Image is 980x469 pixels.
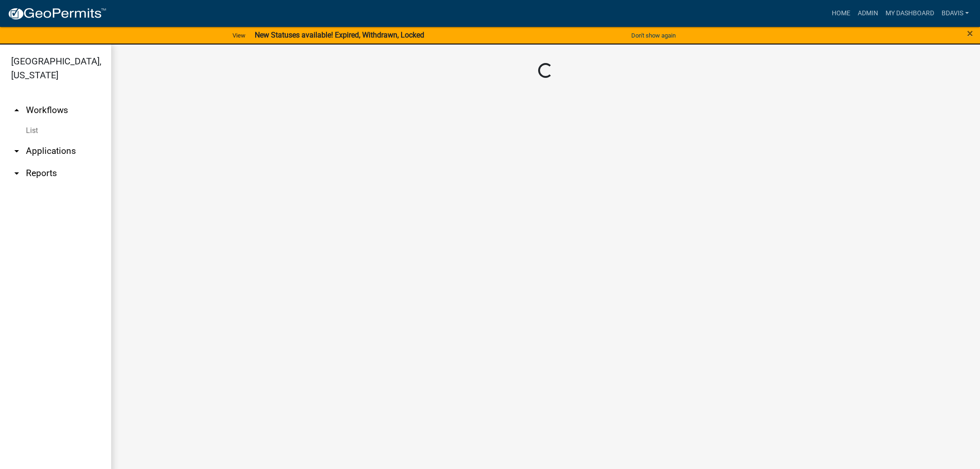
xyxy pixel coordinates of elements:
[11,168,22,179] i: arrow_drop_down
[967,28,973,39] button: Close
[967,27,973,40] span: ×
[628,28,679,43] button: Don't show again
[255,31,424,39] strong: New Statuses available! Expired, Withdrawn, Locked
[854,5,882,22] a: Admin
[828,5,854,22] a: Home
[11,146,22,157] i: arrow_drop_down
[882,5,938,22] a: My Dashboard
[11,105,22,116] i: arrow_drop_up
[938,5,973,22] a: bdavis
[229,28,249,43] a: View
